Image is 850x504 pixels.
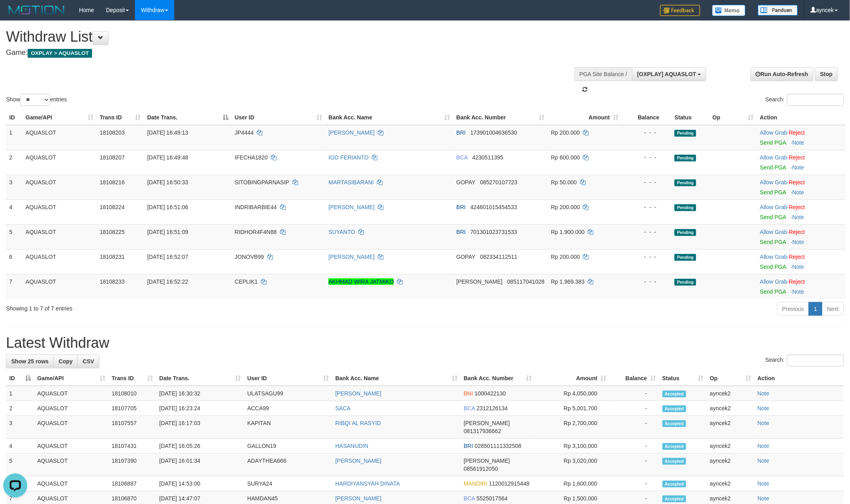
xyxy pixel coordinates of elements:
span: Pending [675,254,696,261]
span: BCA [464,405,475,411]
span: BCA [464,495,475,502]
span: Copy 701301023731533 to clipboard [470,229,517,235]
span: [PERSON_NAME] [464,458,510,464]
div: - - - [625,253,669,261]
td: - [610,439,659,454]
th: Date Trans.: activate to sort column ascending [156,371,244,386]
th: Bank Acc. Name: activate to sort column ascending [325,110,453,125]
a: [PERSON_NAME] [335,458,381,464]
a: CSV [77,355,99,368]
td: ayncek2 [707,416,754,439]
td: [DATE] 16:17:03 [156,416,244,439]
label: Search: [765,355,844,367]
span: 18108231 [100,254,125,260]
img: Button%20Memo.svg [712,5,746,16]
th: Trans ID: activate to sort column ascending [97,110,144,125]
td: 4 [6,439,34,454]
span: BNI [464,390,473,397]
a: [PERSON_NAME] [335,495,381,502]
span: 18108207 [100,154,125,161]
td: 4 [6,200,22,224]
a: Reject [789,129,805,136]
td: [DATE] 16:30:32 [156,386,244,401]
span: BRI [464,443,473,449]
span: 18108233 [100,278,125,285]
th: Bank Acc. Number: activate to sort column ascending [461,371,535,386]
button: Open LiveChat chat widget [3,3,27,27]
a: AKHMAD WIRA JATMIKO [328,278,394,285]
a: SACA [335,405,350,411]
span: SITOBINGPARNASIP [235,179,289,185]
td: 2 [6,150,22,175]
td: AQUASLOT [22,125,97,150]
span: Accepted [663,405,687,412]
td: [DATE] 16:23:24 [156,401,244,416]
a: Note [792,139,804,146]
td: Rp 3,020,000 [535,454,610,476]
a: MARTASIBARANI [328,179,374,185]
span: 18108216 [100,179,125,185]
span: Pending [675,229,696,236]
span: MANDIRI [464,480,487,487]
a: [PERSON_NAME] [328,204,375,210]
h1: Latest Withdraw [6,335,844,351]
a: Next [822,302,844,316]
td: 5 [6,224,22,249]
td: AQUASLOT [22,175,97,200]
span: 18108224 [100,204,125,210]
a: Note [792,239,804,245]
td: · [757,125,846,150]
th: Action [754,371,844,386]
th: Amount: activate to sort column ascending [548,110,622,125]
a: Allow Grab [760,254,787,260]
span: BRI [456,204,465,210]
a: Note [792,189,804,196]
span: Rp 200.000 [551,129,580,136]
span: [DATE] 16:51:06 [147,204,188,210]
span: RIDHOR4F4N88 [235,229,277,235]
td: 18108010 [109,386,156,401]
span: Copy 1000422130 to clipboard [475,390,506,397]
a: Note [792,264,804,270]
td: - [610,454,659,476]
div: Showing 1 to 7 of 7 entries [6,301,348,312]
td: 6 [6,249,22,274]
td: AQUASLOT [22,200,97,224]
span: 18108203 [100,129,125,136]
span: · [760,129,789,136]
td: 18107390 [109,454,156,476]
a: SUYANTO [328,229,355,235]
td: GALLON19 [244,439,332,454]
a: Previous [777,302,809,316]
span: BRI [456,229,465,235]
td: AQUASLOT [34,439,109,454]
td: 2 [6,401,34,416]
span: Copy 028501111332508 to clipboard [475,443,522,449]
th: Status: activate to sort column ascending [659,371,707,386]
a: Note [792,214,804,220]
a: Send PGA [760,214,786,220]
td: 3 [6,175,22,200]
a: Note [792,164,804,171]
span: [PERSON_NAME] [456,278,502,285]
span: Accepted [663,443,687,450]
a: Reject [789,278,805,285]
a: Note [757,390,769,397]
span: INDRIBARBIE44 [235,204,277,210]
span: Copy 085270107723 to clipboard [480,179,518,185]
div: - - - [625,129,669,137]
div: - - - [625,203,669,211]
a: Send PGA [760,189,786,196]
td: [DATE] 16:05:26 [156,439,244,454]
td: · [757,175,846,200]
a: Reject [789,254,805,260]
td: · [757,224,846,249]
th: Amount: activate to sort column ascending [535,371,610,386]
span: Copy 2312126134 to clipboard [477,405,508,411]
div: - - - [625,228,669,236]
span: Copy 4230511395 to clipboard [472,154,504,161]
td: Rp 4,050,000 [535,386,610,401]
a: IGO FERIANTO [328,154,369,161]
span: · [760,154,789,161]
td: · [757,274,846,299]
